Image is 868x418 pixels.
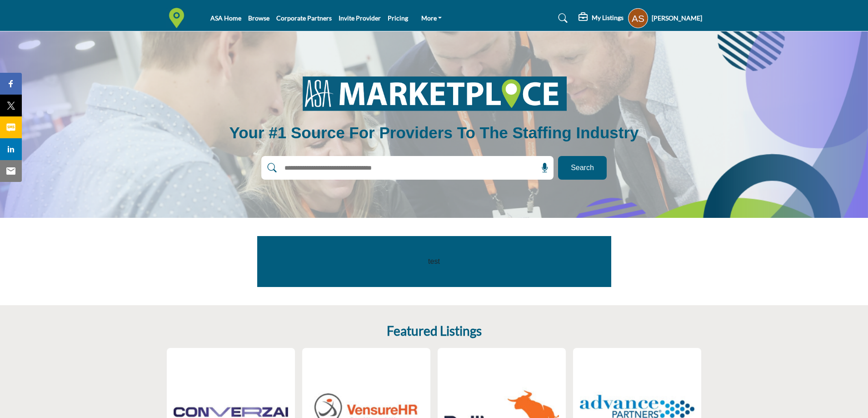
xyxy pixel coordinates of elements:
[166,8,191,28] img: Site Logo
[415,12,449,25] a: More
[339,14,381,22] a: Invite Provider
[276,14,332,22] a: Corporate Partners
[278,256,591,267] p: test
[579,13,624,24] div: My Listings
[229,122,639,143] h1: Your #1 Source for Providers to the Staffing Industry
[571,162,594,173] span: Search
[628,8,648,28] button: Show hide supplier dropdown
[549,11,574,25] a: Search
[248,14,269,22] a: Browse
[291,70,577,117] img: image
[558,156,607,180] button: Search
[592,14,624,22] h5: My Listings
[387,323,482,339] h2: Featured Listings
[652,14,702,23] h5: [PERSON_NAME]
[388,14,408,22] a: Pricing
[210,14,241,22] a: ASA Home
